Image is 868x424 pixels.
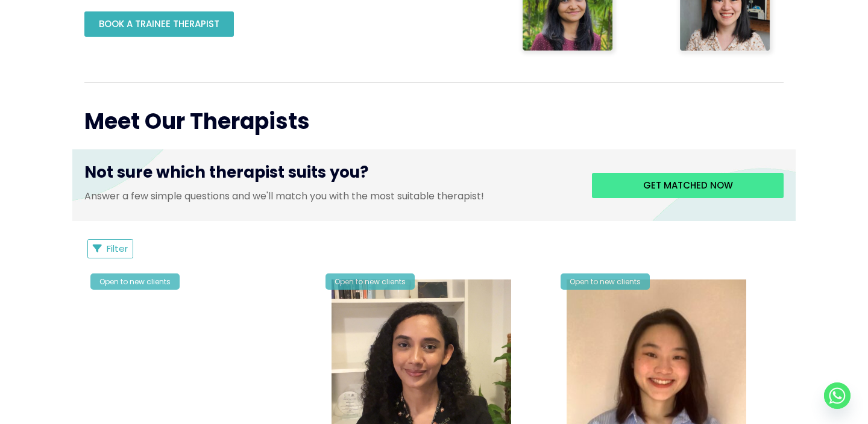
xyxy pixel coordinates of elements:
[561,273,650,290] div: Open to new clients
[325,273,415,290] div: Open to new clients
[592,173,784,198] a: Get matched now
[84,189,574,203] p: Answer a few simple questions and we'll match you with the most suitable therapist!
[824,382,851,409] a: Whatsapp
[90,273,180,290] div: Open to new clients
[87,239,133,258] button: Filter Listings
[107,242,128,255] span: Filter
[84,161,574,189] h3: Not sure which therapist suits you?
[643,179,733,192] span: Get matched now
[84,11,234,37] a: BOOK A TRAINEE THERAPIST
[99,17,219,30] span: BOOK A TRAINEE THERAPIST
[84,106,310,137] span: Meet Our Therapists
